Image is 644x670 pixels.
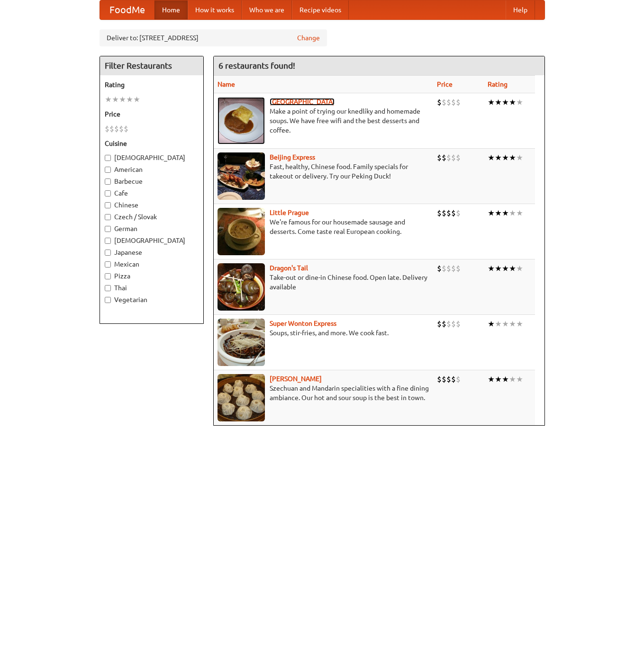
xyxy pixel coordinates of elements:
[105,236,199,245] label: [DEMOGRAPHIC_DATA]
[188,0,242,19] a: How it works
[437,80,453,88] a: Price
[446,152,451,163] li: $
[509,97,516,107] li: ★
[270,320,336,327] a: Super Wonton Express
[456,263,461,274] li: $
[437,152,442,163] li: $
[105,200,199,210] label: Chinese
[488,97,495,107] li: ★
[105,283,199,293] label: Thai
[502,263,509,274] li: ★
[509,374,516,384] li: ★
[516,152,523,163] li: ★
[292,0,349,19] a: Recipe videos
[437,97,442,107] li: $
[456,374,461,384] li: $
[451,319,456,329] li: $
[488,80,508,88] a: Rating
[105,248,199,257] label: Japanese
[105,190,111,197] input: Cafe
[105,238,111,244] input: [DEMOGRAPHIC_DATA]
[124,124,128,134] li: $
[442,374,446,384] li: $
[270,375,322,383] a: [PERSON_NAME]
[456,208,461,218] li: $
[442,152,446,163] li: $
[442,208,446,218] li: $
[119,124,124,134] li: $
[218,80,235,88] a: Name
[456,319,461,329] li: $
[218,328,430,338] p: Soups, stir-fries, and more. We cook fast.
[218,152,265,200] img: beijing.jpg
[105,295,199,304] label: Vegetarian
[502,374,509,384] li: ★
[218,208,265,255] img: littleprague.jpg
[442,97,446,107] li: $
[456,97,461,107] li: $
[488,319,495,329] li: ★
[446,374,451,384] li: $
[437,263,442,274] li: $
[495,208,502,218] li: ★
[105,214,111,220] input: Czech / Slovak
[242,0,292,19] a: Who we are
[502,97,509,107] li: ★
[154,0,188,19] a: Home
[495,263,502,274] li: ★
[451,263,456,274] li: $
[446,263,451,274] li: $
[270,264,308,272] a: Dragon's Tail
[446,97,451,107] li: $
[516,374,523,384] li: ★
[218,263,265,311] img: dragon.jpg
[442,263,446,274] li: $
[442,319,446,329] li: $
[451,208,456,218] li: $
[218,319,265,366] img: superwonton.jpg
[105,153,199,162] label: [DEMOGRAPHIC_DATA]
[270,98,335,106] b: [GEOGRAPHIC_DATA]
[105,109,199,119] h5: Price
[488,263,495,274] li: ★
[488,152,495,163] li: ★
[105,271,199,281] label: Pizza
[495,319,502,329] li: ★
[451,374,456,384] li: $
[495,97,502,107] li: ★
[516,319,523,329] li: ★
[509,319,516,329] li: ★
[105,226,111,232] input: German
[270,209,309,216] a: Little Prague
[456,152,461,163] li: $
[112,94,119,105] li: ★
[105,179,111,185] input: Barbecue
[105,202,111,208] input: Chinese
[502,319,509,329] li: ★
[218,273,430,292] p: Take-out or dine-in Chinese food. Open late. Delivery available
[502,208,509,218] li: ★
[105,250,111,256] input: Japanese
[105,167,111,173] input: American
[218,107,430,135] p: Make a point of trying our knedlíky and homemade soups. We have free wifi and the best desserts a...
[105,139,199,148] h5: Cuisine
[516,263,523,274] li: ★
[105,94,112,105] li: ★
[105,155,111,161] input: [DEMOGRAPHIC_DATA]
[100,0,154,19] a: FoodMe
[516,97,523,107] li: ★
[509,152,516,163] li: ★
[506,0,535,19] a: Help
[105,212,199,222] label: Czech / Slovak
[105,188,199,198] label: Cafe
[502,152,509,163] li: ★
[133,94,140,105] li: ★
[105,177,199,186] label: Barbecue
[270,153,315,161] a: Beijing Express
[437,374,442,384] li: $
[218,217,430,236] p: We're famous for our housemade sausage and desserts. Come taste real European cooking.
